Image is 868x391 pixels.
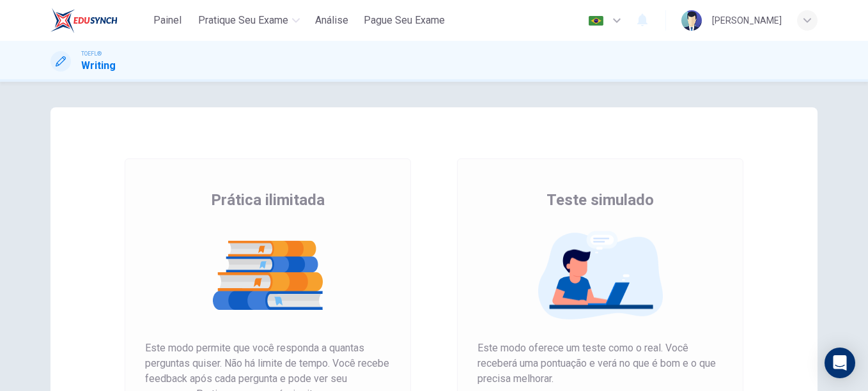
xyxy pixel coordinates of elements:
[364,13,445,28] span: Pague Seu Exame
[315,13,348,28] span: Análise
[211,190,325,210] span: Prática ilimitada
[359,9,450,32] button: Pague Seu Exame
[81,49,102,58] span: TOEFL®
[198,13,288,28] span: Pratique seu exame
[147,9,188,32] button: Painel
[153,13,182,28] span: Painel
[681,10,702,31] img: Profile picture
[81,58,116,73] h1: Writing
[477,341,723,387] span: Este modo oferece um teste como o real. Você receberá uma pontuação e verá no que é bom e o que p...
[546,190,654,210] span: Teste simulado
[50,8,147,33] a: EduSynch logo
[50,8,118,33] img: EduSynch logo
[712,13,782,28] div: [PERSON_NAME]
[193,9,305,32] button: Pratique seu exame
[825,348,855,378] div: Open Intercom Messenger
[310,9,353,32] button: Análise
[588,16,604,26] img: pt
